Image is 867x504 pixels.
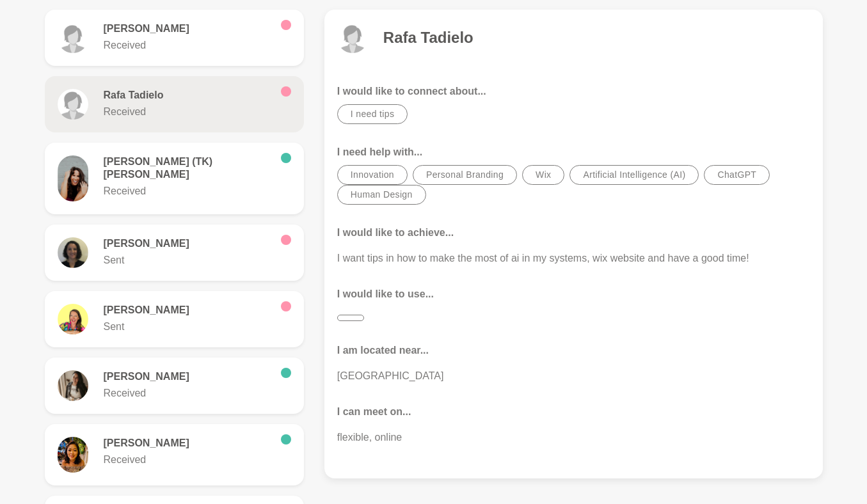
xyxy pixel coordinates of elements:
h6: [PERSON_NAME] [104,437,271,450]
h6: [PERSON_NAME] [104,22,271,35]
h6: [PERSON_NAME] [104,237,271,250]
p: Sent [104,319,271,335]
p: Received [104,452,271,468]
h6: [PERSON_NAME] (TK) [PERSON_NAME] [104,155,271,181]
p: Received [104,38,271,53]
p: I want tips in how to make the most of ai in my systems, wix website and have a good time! [337,251,810,266]
h4: Rafa Tadielo [383,28,473,47]
p: Sent [104,253,271,268]
h6: [PERSON_NAME] [104,304,271,317]
p: flexible, online [337,430,810,445]
h6: Rafa Tadielo [104,89,271,102]
p: I would like to use... [337,287,810,302]
p: Received [104,386,271,401]
p: I can meet on... [337,404,810,420]
p: Received [104,184,271,199]
p: [GEOGRAPHIC_DATA] [337,368,810,384]
p: I would like to connect about... [337,84,810,99]
p: I need help with... [337,145,810,160]
p: Received [104,104,271,120]
p: I would like to achieve... [337,225,810,240]
h6: [PERSON_NAME] [104,370,271,383]
p: I am located near... [337,343,810,358]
